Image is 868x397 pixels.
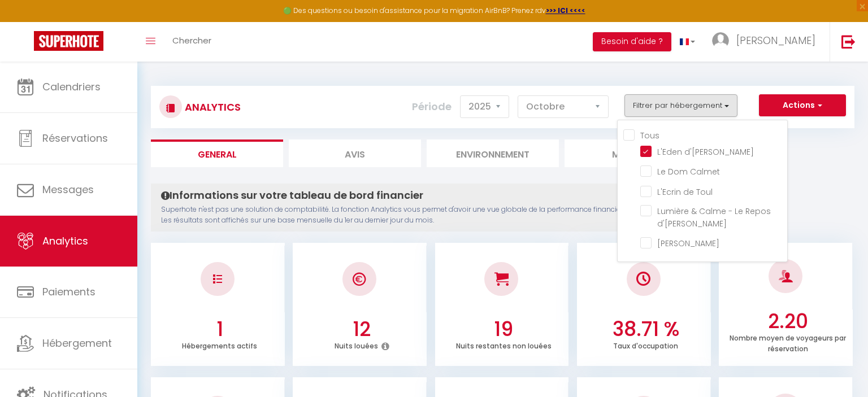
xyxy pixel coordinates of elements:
h3: 2.20 [726,309,850,333]
h3: Analytics [182,94,241,120]
li: Environnement [427,139,559,167]
span: Analytics [42,234,88,248]
h3: 19 [442,317,566,341]
p: Nuits louées [335,339,378,351]
li: Avis [289,139,421,167]
p: Taux d'occupation [613,339,678,351]
span: [PERSON_NAME] [657,238,719,249]
li: General [151,139,283,167]
a: Chercher [164,22,220,62]
h3: 1 [158,317,282,341]
li: Marché [565,139,697,167]
img: ... [712,32,729,49]
span: [PERSON_NAME] [736,33,815,47]
button: Actions [759,94,846,117]
img: logout [841,34,856,49]
img: NO IMAGE [213,274,222,283]
p: Hébergements actifs [182,339,257,351]
button: Filtrer par hébergement [624,94,737,117]
img: Super Booking [34,31,103,51]
h3: 38.71 % [584,317,708,341]
button: Besoin d'aide ? [593,32,671,51]
label: Période [412,94,452,119]
span: Messages [42,182,94,197]
span: Paiements [42,285,96,299]
p: Superhote n'est pas une solution de comptabilité. La fonction Analytics vous permet d'avoir une v... [161,204,688,226]
h4: Informations sur votre tableau de bord financier [161,189,688,202]
p: Nombre moyen de voyageurs par réservation [730,331,846,354]
a: ... [PERSON_NAME] [704,22,830,62]
span: Chercher [172,34,211,46]
span: L'Ecrin de Toul [657,186,713,198]
span: Réservations [42,131,108,145]
p: Nuits restantes non louées [456,339,552,351]
span: Hébergement [42,336,112,350]
span: Lumière & Calme - Le Repos d'[PERSON_NAME] [657,206,771,229]
h3: 12 [300,317,424,341]
span: Calendriers [42,80,101,94]
a: >>> ICI <<<< [546,6,585,15]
